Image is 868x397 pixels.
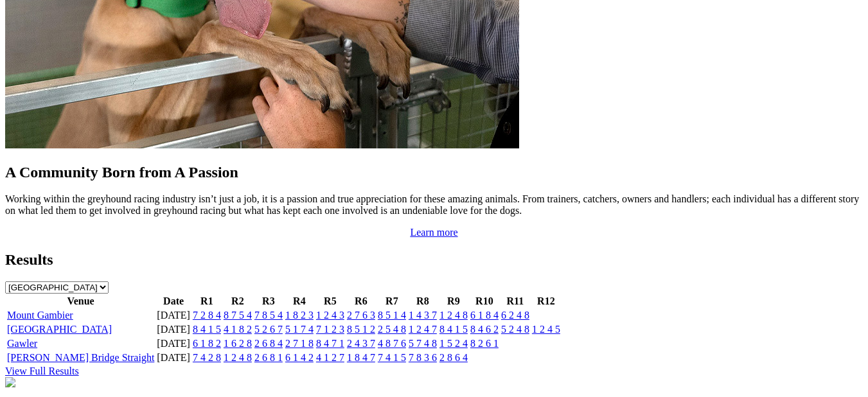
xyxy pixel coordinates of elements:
a: 6 1 8 2 [193,338,221,349]
th: R8 [408,295,438,308]
a: 1 6 2 8 [224,338,252,349]
th: R12 [531,295,561,308]
a: 8 2 6 1 [470,338,499,349]
a: 1 2 4 8 [439,310,468,321]
a: 5 7 4 8 [409,338,437,349]
th: Date [156,295,191,308]
a: 1 8 4 7 [347,352,375,363]
p: Working within the greyhound racing industry isn’t just a job, it is a passion and true appreciat... [5,193,863,216]
a: 8 4 6 2 [470,324,499,335]
a: 8 4 1 5 [193,324,221,335]
a: 7 1 2 3 [316,324,344,335]
h2: A Community Born from A Passion [5,164,863,181]
h2: Results [5,251,863,269]
th: R3 [254,295,283,308]
a: 2 7 6 3 [347,310,375,321]
a: 7 2 8 4 [193,310,221,321]
a: Mount Gambier [7,310,73,321]
a: 8 7 5 4 [224,310,252,321]
th: Venue [6,295,155,308]
a: 1 2 4 5 [532,324,560,335]
a: 1 2 4 3 [316,310,344,321]
td: [DATE] [156,351,191,364]
a: 2 7 1 8 [285,338,314,349]
th: R1 [192,295,222,308]
a: 7 4 1 5 [378,352,406,363]
a: 7 8 3 6 [409,352,437,363]
th: R2 [223,295,252,308]
a: 1 8 2 3 [285,310,314,321]
a: 7 4 2 8 [193,352,221,363]
td: [DATE] [156,309,191,322]
td: [DATE] [156,337,191,350]
a: 8 5 1 4 [378,310,406,321]
a: [GEOGRAPHIC_DATA] [7,324,112,335]
a: 1 2 4 7 [409,324,437,335]
th: R5 [315,295,345,308]
img: chasers_homepage.jpg [5,377,15,387]
a: View Full Results [5,366,79,376]
th: R11 [500,295,530,308]
a: 2 5 4 8 [378,324,406,335]
a: 6 1 8 4 [470,310,499,321]
th: R9 [439,295,468,308]
th: R10 [470,295,499,308]
td: [DATE] [156,323,191,336]
a: 6 1 4 2 [285,352,314,363]
a: 4 1 8 2 [224,324,252,335]
a: 5 2 6 7 [254,324,283,335]
a: 8 5 1 2 [347,324,375,335]
a: Learn more [410,227,457,238]
a: 8 4 1 5 [439,324,468,335]
a: [PERSON_NAME] Bridge Straight [7,352,154,363]
a: 6 2 4 8 [501,310,529,321]
a: 7 8 5 4 [254,310,283,321]
a: 8 4 7 1 [316,338,344,349]
a: 5 2 4 8 [501,324,529,335]
th: R7 [377,295,407,308]
a: 4 1 2 7 [316,352,344,363]
a: 4 8 7 6 [378,338,406,349]
a: Gawler [7,338,37,349]
a: 2 6 8 4 [254,338,283,349]
th: R4 [285,295,314,308]
th: R6 [346,295,376,308]
a: 2 4 3 7 [347,338,375,349]
a: 2 6 8 1 [254,352,283,363]
a: 1 2 4 8 [224,352,252,363]
a: 1 5 2 4 [439,338,468,349]
a: 1 4 3 7 [409,310,437,321]
a: 2 8 6 4 [439,352,468,363]
a: 5 1 7 4 [285,324,314,335]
